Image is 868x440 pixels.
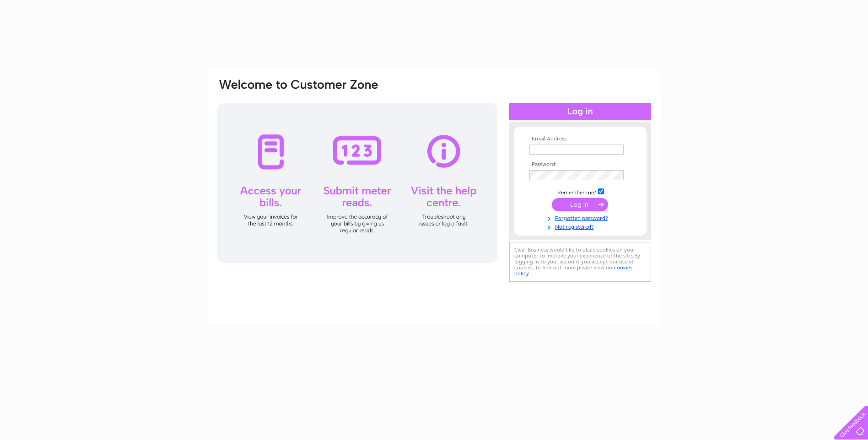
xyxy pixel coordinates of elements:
[527,136,633,142] th: Email Address:
[527,187,633,196] td: Remember me?
[527,161,633,168] th: Password:
[509,242,651,282] div: Clear Business would like to place cookies on your computer to improve your experience of the sit...
[552,198,608,211] input: Submit
[529,222,633,231] a: Not registered?
[529,213,633,222] a: Forgotten password?
[514,264,632,277] a: cookies policy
